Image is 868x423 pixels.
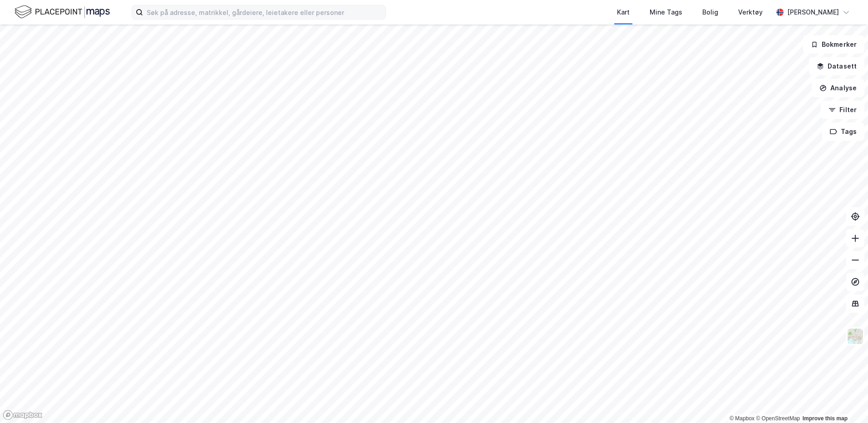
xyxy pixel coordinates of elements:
a: Improve this map [803,415,848,422]
div: Kart [617,7,630,18]
iframe: Chat Widget [823,379,868,423]
button: Datasett [809,57,864,75]
button: Analyse [812,79,864,97]
img: Z [847,328,864,345]
button: Bokmerker [803,35,864,54]
img: logo.f888ab2527a4732fd821a326f86c7f29.svg [15,4,110,20]
a: Mapbox homepage [3,410,43,420]
div: Mine Tags [650,7,682,18]
button: Tags [822,123,864,141]
div: [PERSON_NAME] [787,7,839,18]
input: Søk på adresse, matrikkel, gårdeiere, leietakere eller personer [143,5,385,19]
button: Filter [821,101,864,119]
a: OpenStreetMap [756,415,800,422]
a: Mapbox [730,415,755,422]
div: Verktøy [738,7,763,18]
div: Bolig [702,7,718,18]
